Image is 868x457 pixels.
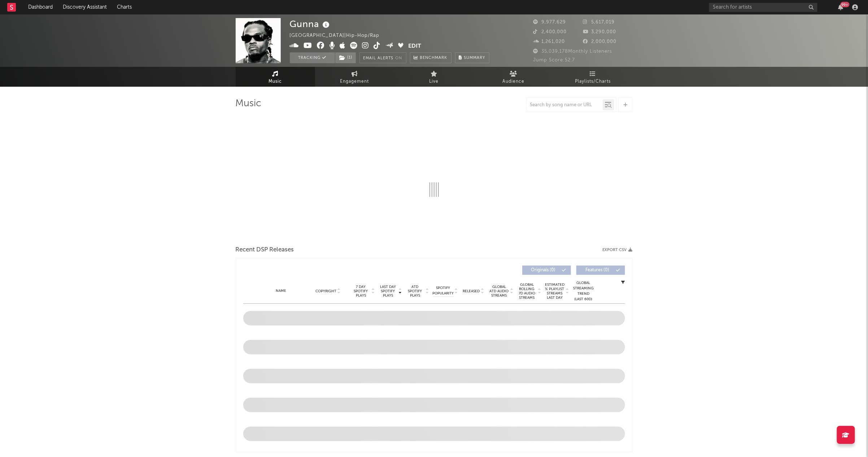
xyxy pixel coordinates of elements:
div: Global Streaming Trend (Last 60D) [573,280,594,302]
em: On [396,56,402,60]
span: ( 1 ) [335,52,356,63]
a: Benchmark [410,52,452,63]
button: 99+ [838,4,843,10]
span: Engagement [340,77,369,86]
span: Live [429,77,439,86]
button: (1) [335,52,356,63]
button: Tracking [290,52,335,63]
div: 99 + [841,2,850,7]
span: Last Day Spotify Plays [379,285,398,298]
span: 2,000,000 [583,39,616,44]
span: Recent DSP Releases [236,246,294,254]
span: Features ( 0 ) [581,268,614,272]
input: Search by song name or URL [527,102,603,108]
span: 35,039,178 Monthly Listeners [533,49,612,54]
span: 7 Day Spotify Plays [352,285,371,298]
span: Global Rolling 7D Audio Streams [517,283,537,300]
span: Estimated % Playlist Streams Last Day [545,283,565,300]
button: Features(0) [576,266,625,275]
span: 9,977,629 [533,20,566,25]
span: 5,617,019 [583,20,615,25]
a: Live [394,67,474,87]
span: ATD Spotify Plays [406,285,425,298]
span: Jump Score: 52.7 [533,58,575,62]
a: Engagement [315,67,394,87]
div: [GEOGRAPHIC_DATA] | Hip-Hop/Rap [290,31,388,40]
div: Gunna [290,18,332,30]
span: Summary [464,56,485,60]
span: Originals ( 0 ) [527,268,560,272]
span: Playlists/Charts [575,77,611,86]
span: Spotify Popularity [432,285,454,296]
span: Released [463,289,480,293]
button: Export CSV [603,248,633,252]
span: 1,261,020 [533,39,565,44]
span: 2,400,000 [533,30,567,34]
span: Benchmark [420,54,448,62]
a: Music [236,67,315,87]
span: Global ATD Audio Streams [489,285,509,298]
a: Playlists/Charts [553,67,633,87]
span: Audience [502,77,524,86]
span: Copyright [315,289,336,293]
div: Name [258,288,305,294]
span: Music [269,77,282,86]
input: Search for artists [709,3,817,12]
button: Email AlertsOn [359,52,406,63]
button: Originals(0) [522,266,571,275]
button: Summary [455,52,489,63]
button: Edit [408,42,421,51]
span: 3,290,000 [583,30,616,34]
a: Audience [474,67,553,87]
